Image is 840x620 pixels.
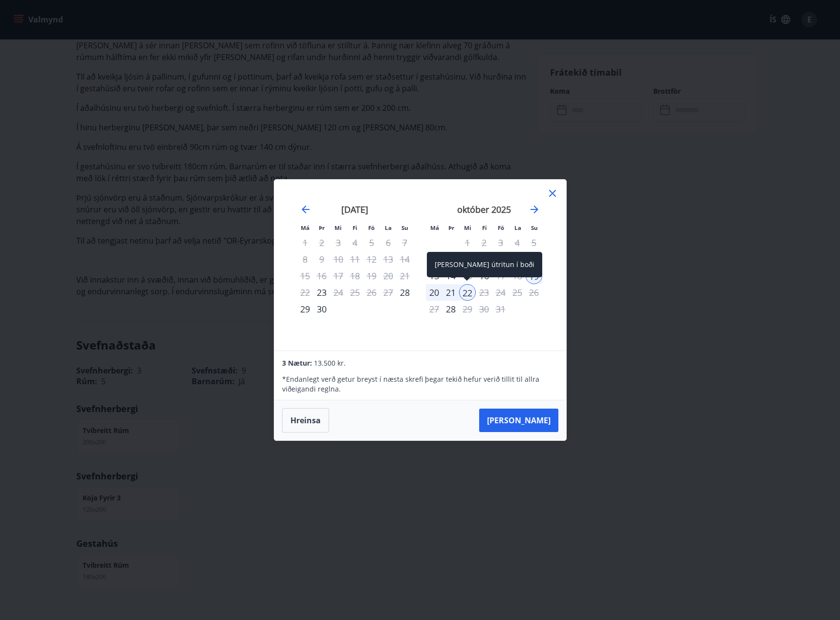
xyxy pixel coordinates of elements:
[286,191,554,339] div: Calendar
[459,234,476,251] div: Aðeins útritun í boði
[526,251,542,268] div: Aðeins innritun í boði
[330,268,347,284] td: Not available. miðvikudagur, 17. september 2025
[430,224,439,231] small: Má
[397,268,413,284] td: Not available. sunnudagur, 21. september 2025
[464,224,471,231] small: Mi
[442,284,459,301] div: 21
[509,251,526,268] td: Not available. laugardagur, 11. október 2025
[459,284,476,301] div: Aðeins útritun í boði
[526,284,542,301] td: Not available. sunnudagur, 26. október 2025
[353,224,357,231] small: Fi
[397,284,413,301] div: Aðeins innritun í boði
[492,251,509,268] td: Not available. föstudagur, 10. október 2025
[459,234,476,251] td: Choose miðvikudagur, 1. október 2025 as your check-in date. It’s available.
[334,224,342,231] small: Mi
[380,268,397,284] td: Not available. laugardagur, 20. september 2025
[442,301,459,317] td: Choose þriðjudagur, 28. október 2025 as your check-in date. It’s available.
[297,251,313,268] td: Not available. mánudagur, 8. september 2025
[426,268,442,284] div: 13
[529,204,540,215] div: Move forward to switch to the next month.
[368,224,375,231] small: Fö
[427,252,542,277] div: [PERSON_NAME] útritun í boði
[401,224,408,231] small: Su
[476,234,492,251] td: Not available. fimmtudagur, 2. október 2025
[397,251,413,268] td: Not available. sunnudagur, 14. september 2025
[442,251,459,268] td: Choose þriðjudagur, 7. október 2025 as your check-in date. It’s available.
[457,204,511,215] strong: október 2025
[297,301,313,317] td: Choose mánudagur, 29. september 2025 as your check-in date. It’s available.
[347,251,363,268] td: Not available. fimmtudagur, 11. september 2025
[509,234,526,251] td: Not available. laugardagur, 4. október 2025
[459,301,476,317] td: Choose miðvikudagur, 29. október 2025 as your check-in date. It’s available.
[482,224,487,231] small: Fi
[282,374,558,394] p: * Endanlegt verð getur breyst í næsta skrefi þegar tekið hefur verið tillit til allra viðeigandi ...
[297,268,313,284] td: Not available. mánudagur, 15. september 2025
[282,408,329,433] button: Hreinsa
[330,234,347,251] td: Not available. miðvikudagur, 3. september 2025
[492,234,509,251] td: Not available. föstudagur, 3. október 2025
[363,268,380,284] td: Not available. föstudagur, 19. september 2025
[509,284,526,301] td: Not available. laugardagur, 25. október 2025
[380,251,397,268] td: Not available. laugardagur, 13. september 2025
[330,284,347,301] div: Aðeins útritun í boði
[313,251,330,268] td: Not available. þriðjudagur, 9. september 2025
[297,284,313,301] td: Not available. mánudagur, 22. september 2025
[397,284,413,301] td: Choose sunnudagur, 28. september 2025 as your check-in date. It’s available.
[426,268,442,284] td: Choose mánudagur, 13. október 2025 as your check-in date. It’s available.
[297,234,313,251] td: Not available. mánudagur, 1. september 2025
[459,251,476,268] div: Aðeins útritun í boði
[526,251,542,268] td: Choose sunnudagur, 12. október 2025 as your check-in date. It’s available.
[297,301,313,317] div: 29
[282,358,312,368] span: 3 Nætur:
[313,268,330,284] td: Not available. þriðjudagur, 16. september 2025
[442,284,459,301] td: Selected. þriðjudagur, 21. október 2025
[459,284,476,301] td: Selected as end date. miðvikudagur, 22. október 2025
[426,284,442,301] td: Selected. mánudagur, 20. október 2025
[476,284,492,301] td: Not available. fimmtudagur, 23. október 2025
[531,224,538,231] small: Su
[526,234,542,251] td: Not available. sunnudagur, 5. október 2025
[380,284,397,301] td: Not available. laugardagur, 27. september 2025
[313,301,330,317] div: 30
[313,284,330,301] div: Aðeins innritun í boði
[347,234,363,251] td: Not available. fimmtudagur, 4. september 2025
[476,301,492,317] td: Not available. fimmtudagur, 30. október 2025
[492,301,509,317] td: Not available. föstudagur, 31. október 2025
[301,224,309,231] small: Má
[426,284,442,301] div: 20
[442,251,459,268] div: 7
[341,204,368,215] strong: [DATE]
[448,224,454,231] small: Þr
[300,204,311,215] div: Move backward to switch to the previous month.
[313,284,330,301] td: Choose þriðjudagur, 23. september 2025 as your check-in date. It’s available.
[363,251,380,268] td: Not available. föstudagur, 12. september 2025
[426,301,442,317] td: Not available. mánudagur, 27. október 2025
[426,251,442,268] div: Aðeins innritun í boði
[479,409,558,432] button: [PERSON_NAME]
[492,284,509,301] td: Not available. föstudagur, 24. október 2025
[347,284,363,301] td: Not available. fimmtudagur, 25. september 2025
[498,224,504,231] small: Fö
[476,251,492,268] td: Not available. fimmtudagur, 9. október 2025
[459,301,476,317] div: Aðeins útritun í boði
[426,251,442,268] td: Choose mánudagur, 6. október 2025 as your check-in date. It’s available.
[314,358,346,368] span: 13.500 kr.
[313,234,330,251] td: Not available. þriðjudagur, 2. september 2025
[514,224,521,231] small: La
[347,268,363,284] td: Not available. fimmtudagur, 18. september 2025
[385,224,392,231] small: La
[459,251,476,268] td: Choose miðvikudagur, 8. október 2025 as your check-in date. It’s available.
[363,284,380,301] td: Not available. föstudagur, 26. september 2025
[330,251,347,268] td: Not available. miðvikudagur, 10. september 2025
[313,301,330,317] td: Choose þriðjudagur, 30. september 2025 as your check-in date. It’s available.
[397,234,413,251] td: Not available. sunnudagur, 7. september 2025
[380,234,397,251] td: Not available. laugardagur, 6. september 2025
[363,234,380,251] td: Not available. föstudagur, 5. september 2025
[330,284,347,301] td: Choose miðvikudagur, 24. september 2025 as your check-in date. It’s available.
[319,224,325,231] small: Þr
[442,301,459,317] div: Aðeins innritun í boði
